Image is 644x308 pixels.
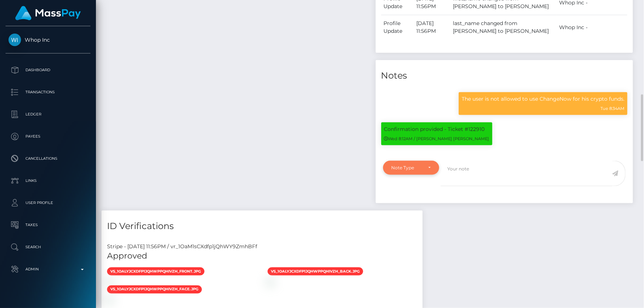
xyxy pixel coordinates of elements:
span: vs_1OaLyjCXdfp1jQhWPpqhiVzh_back.jpg [268,267,363,276]
a: Payees [6,127,90,146]
h4: ID Verifications [107,220,417,233]
div: Note Type [392,165,423,171]
p: Admin [8,264,87,275]
p: User Profile [8,197,87,208]
p: Cancellations [8,153,87,164]
td: Profile Update [381,15,414,40]
a: Cancellations [6,149,90,168]
img: vr_1OaM1sCXdfp1jQhWY9ZmhBFffile_1OaM1LCXdfp1jQhWi1VKoYRw [107,279,113,285]
img: MassPay Logo [15,6,81,20]
a: User Profile [6,194,90,212]
span: vs_1OaLyjCXdfp1jQhWPpqhiVzh_front.jpg [107,267,204,276]
p: Transactions [8,87,87,98]
a: Admin [6,260,90,278]
button: Note Type [383,161,440,175]
a: Transactions [6,83,90,101]
img: Whop Inc [8,34,21,46]
span: Whop Inc [6,37,90,43]
a: Ledger [6,105,90,124]
img: vr_1OaM1sCXdfp1jQhWY9ZmhBFffile_1OaM1lCXdfp1jQhWMMDBW1v4 [107,297,113,303]
small: Tue 8:34AM [600,106,624,111]
a: Links [6,172,90,190]
p: Search [8,242,87,253]
span: vs_1OaLyjCXdfp1jQhWPpqhiVzh_face.jpg [107,285,202,294]
td: Whop Inc - [557,15,627,40]
a: Taxes [6,216,90,234]
a: Dashboard [6,61,90,79]
p: Taxes [8,219,87,231]
p: The user is not allowed to use ChangeNow for his crypto funds. [462,95,624,103]
td: last_name changed from [PERSON_NAME] to [PERSON_NAME] [450,15,557,40]
p: Payees [8,131,87,142]
h5: Approved [107,250,417,262]
p: Dashboard [8,65,87,76]
p: Ledger [8,109,87,120]
small: Wed 8:12AM / [PERSON_NAME] [PERSON_NAME] [384,136,489,141]
img: vr_1OaM1sCXdfp1jQhWY9ZmhBFffile_1OaM1VCXdfp1jQhW7soIPWbs [268,279,273,285]
p: Links [8,175,87,186]
a: Search [6,238,90,256]
p: Confirmation provided - Ticket #122910 [384,125,489,133]
div: Stripe - [DATE] 11:56PM / vr_1OaM1sCXdfp1jQhWY9ZmhBFf [101,243,423,250]
td: [DATE] 11:56PM [414,15,450,40]
h4: Notes [381,69,628,82]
